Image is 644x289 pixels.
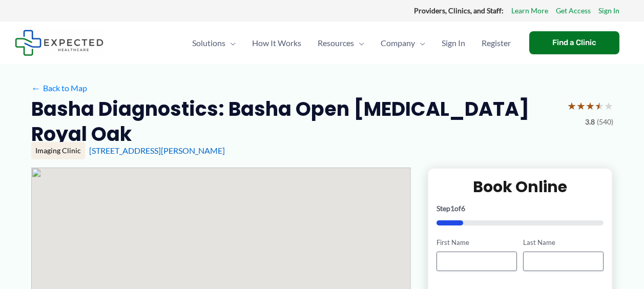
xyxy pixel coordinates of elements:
strong: Providers, Clinics, and Staff: [414,6,504,15]
span: ★ [586,96,595,115]
a: Register [473,25,519,61]
a: ResourcesMenu Toggle [309,25,372,61]
a: ←Back to Map [31,80,87,96]
a: Get Access [556,4,591,17]
span: ★ [595,96,604,115]
img: Expected Healthcare Logo - side, dark font, small [15,30,103,56]
span: Menu Toggle [415,25,425,61]
span: Menu Toggle [225,25,236,61]
span: How It Works [252,25,301,61]
span: ★ [604,96,613,115]
span: Resources [318,25,354,61]
span: Register [482,25,511,61]
span: ← [31,83,41,93]
nav: Primary Site Navigation [184,25,519,61]
a: Sign In [433,25,473,61]
a: SolutionsMenu Toggle [184,25,244,61]
a: Learn More [511,4,548,17]
span: (540) [597,115,613,129]
span: 3.8 [585,115,595,129]
h2: Basha Diagnostics: Basha Open [MEDICAL_DATA] Royal Oak [31,96,559,147]
label: First Name [437,238,517,247]
a: Find a Clinic [529,31,619,54]
a: Sign In [598,4,619,17]
div: Imaging Clinic [31,142,85,159]
span: Menu Toggle [354,25,364,61]
span: ★ [567,96,576,115]
h2: Book Online [437,177,604,197]
a: [STREET_ADDRESS][PERSON_NAME] [89,146,225,155]
span: Sign In [442,25,465,61]
label: Last Name [523,238,604,247]
span: 6 [461,204,465,213]
p: Step of [437,205,604,212]
span: 1 [450,204,454,213]
span: Company [381,25,415,61]
span: Solutions [192,25,225,61]
a: CompanyMenu Toggle [372,25,433,61]
a: How It Works [244,25,309,61]
span: ★ [576,96,586,115]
